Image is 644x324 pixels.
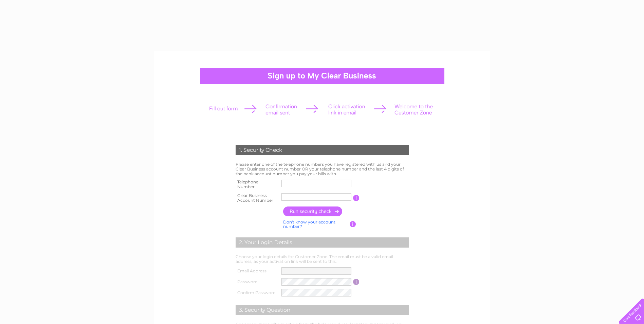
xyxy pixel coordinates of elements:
[236,237,409,248] div: 2. Your Login Details
[353,195,360,201] input: Information
[234,191,280,205] th: Clear Business Account Number
[353,279,360,285] input: Information
[234,160,410,178] td: Please enter one of the telephone numbers you have registered with us and your Clear Business acc...
[236,145,409,155] div: 1. Security Check
[234,276,280,287] th: Password
[234,287,280,298] th: Confirm Password
[350,221,356,227] input: Information
[234,266,280,276] th: Email Address
[234,253,410,266] td: Choose your login details for Customer Zone. The email must be a valid email address, as your act...
[234,178,280,191] th: Telephone Number
[236,305,409,315] div: 3. Security Question
[283,219,335,229] a: Don't know your account number?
